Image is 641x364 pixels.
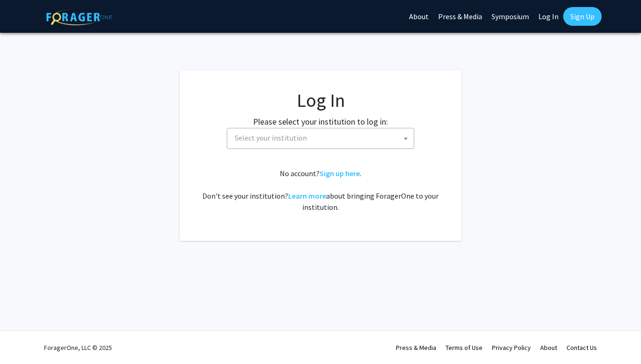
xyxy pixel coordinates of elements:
a: About [540,343,557,352]
span: Select your institution [227,128,414,149]
a: Contact Us [566,343,597,352]
span: Select your institution [231,128,414,148]
img: ForagerOne Logo [46,9,112,25]
a: Learn more about bringing ForagerOne to your institution [288,191,326,201]
a: Terms of Use [446,343,483,352]
a: Press & Media [396,343,436,352]
label: Please select your institution to log in: [253,115,388,128]
a: Sign up here [320,169,360,178]
div: No account? . Don't see your institution? about bringing ForagerOne to your institution. [199,168,442,213]
a: Sign Up [563,7,602,26]
a: Privacy Policy [492,343,531,352]
div: ForagerOne, LLC © 2025 [44,331,112,364]
span: Select your institution [235,133,307,142]
h1: Log In [199,89,442,111]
